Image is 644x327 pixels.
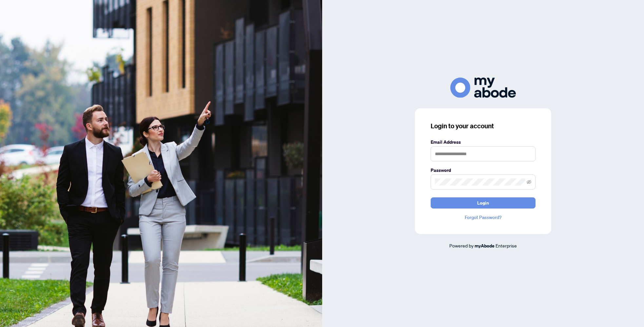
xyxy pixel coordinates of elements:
span: Login [477,198,489,208]
a: myAbode [475,242,495,249]
span: Enterprise [496,243,517,248]
h3: Login to your account [431,121,536,131]
img: ma-logo [450,78,516,98]
a: Forgot Password? [431,214,536,221]
button: Login [431,197,536,209]
label: Email Address [431,138,536,146]
span: Powered by [449,243,474,248]
span: eye-invisible [527,180,531,184]
label: Password [431,167,536,174]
